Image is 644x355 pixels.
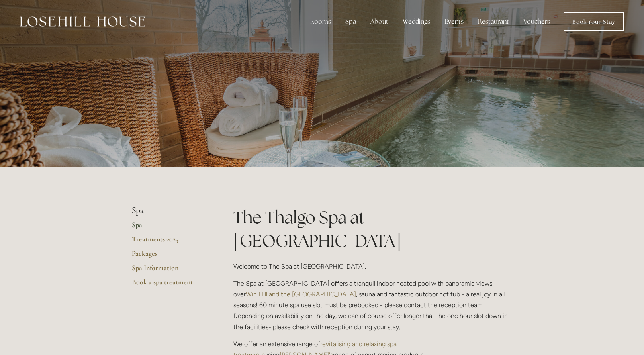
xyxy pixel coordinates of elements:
[364,14,395,29] div: About
[132,263,208,278] a: Spa Information
[246,290,356,298] a: Win Hill and the [GEOGRAPHIC_DATA]
[438,14,470,29] div: Events
[304,14,337,29] div: Rooms
[132,206,208,216] li: Spa
[517,14,556,29] a: Vouchers
[132,278,208,292] a: Book a spa treatment
[233,261,513,272] p: Welcome to The Spa at [GEOGRAPHIC_DATA].
[472,14,515,29] div: Restaurant
[339,14,362,29] div: Spa
[20,16,145,27] img: Losehill House
[132,249,208,263] a: Packages
[132,235,208,249] a: Treatments 2025
[233,206,513,253] h1: The Thalgo Spa at [GEOGRAPHIC_DATA]
[564,12,624,31] a: Book Your Stay
[233,278,513,332] p: The Spa at [GEOGRAPHIC_DATA] offers a tranquil indoor heated pool with panoramic views over , sau...
[396,14,437,29] div: Weddings
[132,220,208,235] a: Spa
